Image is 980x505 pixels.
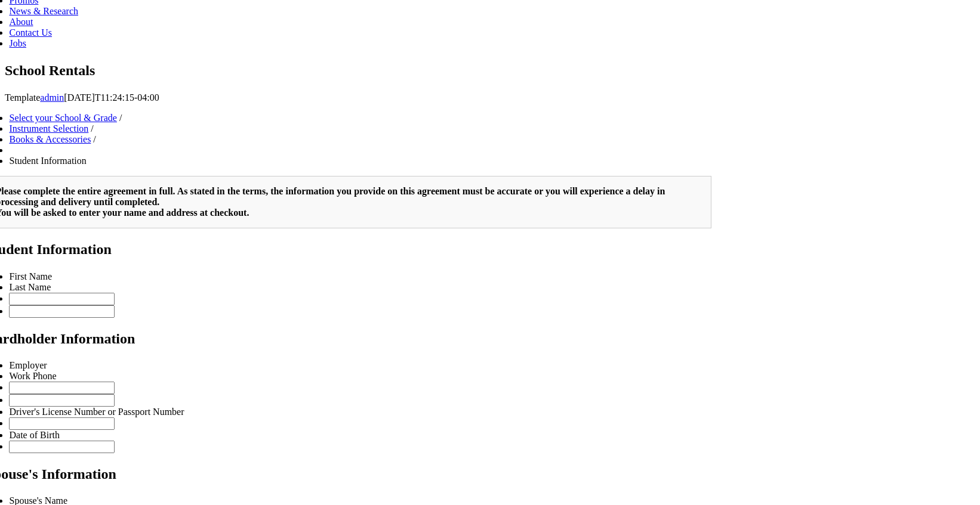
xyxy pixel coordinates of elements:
[91,123,93,134] span: /
[10,7,51,16] span: Thumbnails
[5,61,975,81] h1: School Rentals
[5,17,722,114] a: Page 1
[9,17,33,27] a: About
[9,430,641,441] li: Date of Birth
[134,5,187,17] button: Attachments
[9,134,91,144] a: Books & Accessories
[9,6,78,16] a: News & Research
[5,5,56,17] button: Thumbnails
[9,156,711,166] li: Student Information
[138,7,183,16] span: Attachments
[9,271,711,282] li: First Name
[9,407,641,417] li: Driver's License Number or Passport Number
[9,360,711,371] li: Employer
[93,134,95,144] span: /
[5,114,722,212] a: Page 2
[58,5,131,17] button: Document Outline
[119,113,122,123] span: /
[9,38,26,48] a: Jobs
[5,92,40,103] span: Template
[40,92,64,103] a: admin
[5,61,975,81] section: Page Title Bar
[9,27,52,38] a: Contact Us
[9,113,116,123] a: Select your School & Grade
[64,92,159,103] span: [DATE]T11:24:15-04:00
[9,371,711,382] li: Work Phone
[9,123,88,134] a: Instrument Selection
[63,7,127,16] span: Document Outline
[9,282,711,293] li: Last Name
